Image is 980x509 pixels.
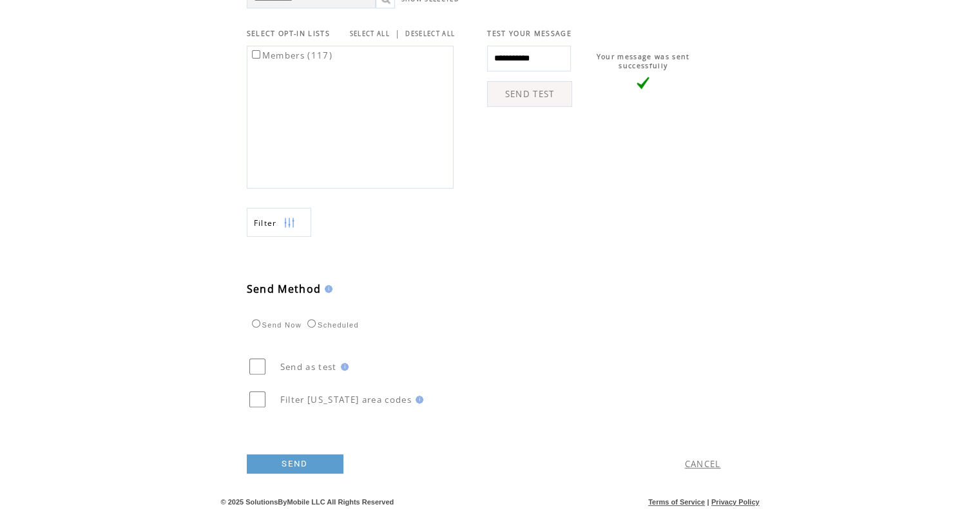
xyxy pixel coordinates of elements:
span: Filter [US_STATE] area codes [280,394,412,405]
a: CANCEL [685,458,721,470]
a: SEND [247,454,343,474]
input: Scheduled [307,319,316,328]
a: DESELECT ALL [405,30,455,38]
span: Your message was sent successfully [597,52,690,70]
span: Send Method [247,282,322,296]
img: help.gif [337,363,349,371]
label: Send Now [249,321,302,329]
img: help.gif [412,396,423,403]
a: Filter [247,208,311,237]
input: Send Now [252,319,260,328]
a: Privacy Policy [711,498,760,506]
a: SELECT ALL [350,30,390,38]
span: © 2025 SolutionsByMobile LLC All Rights Reserved [221,498,394,506]
a: SEND TEST [487,81,572,107]
img: help.gif [321,285,332,293]
img: filters.png [283,208,295,237]
span: | [707,498,709,506]
span: TEST YOUR MESSAGE [487,29,572,38]
img: vLarge.png [637,77,649,89]
span: Send as test [280,361,337,373]
label: Scheduled [304,321,359,329]
a: Terms of Service [648,498,705,506]
input: Members (117) [252,50,260,59]
label: Members (117) [249,50,332,61]
span: SELECT OPT-IN LISTS [247,29,330,38]
span: Show filters [254,217,277,228]
span: | [395,28,400,39]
